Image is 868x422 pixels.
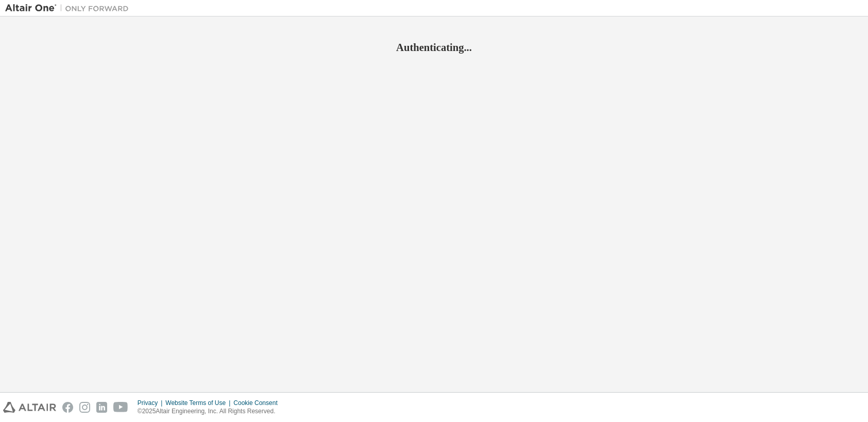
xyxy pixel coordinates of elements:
[3,402,56,413] img: altair_logo.svg
[138,407,284,416] p: © 2025 Altair Engineering, Inc. All Rights Reserved.
[5,3,134,13] img: Altair One
[5,41,863,54] h2: Authenticating...
[96,402,107,413] img: linkedin.svg
[79,402,90,413] img: instagram.svg
[233,399,283,407] div: Cookie Consent
[113,402,128,413] img: youtube.svg
[138,399,165,407] div: Privacy
[165,399,233,407] div: Website Terms of Use
[62,402,73,413] img: facebook.svg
